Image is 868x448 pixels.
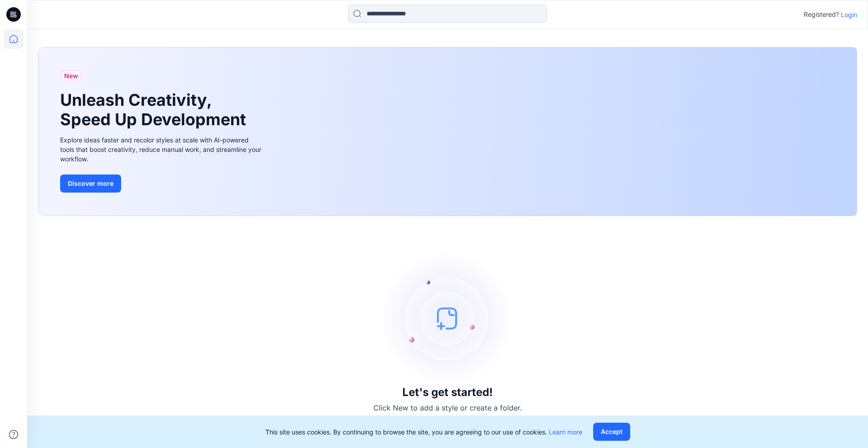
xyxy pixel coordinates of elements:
[60,90,250,129] h1: Unleash Creativity, Speed Up Development
[60,174,264,193] a: Discover more
[265,427,582,437] p: This site uses cookies. By continuing to browse the site, you are agreeing to our use of cookies.
[60,135,264,164] div: Explore ideas faster and recolor styles at scale with AI-powered tools that boost creativity, red...
[64,71,78,81] span: New
[549,428,582,436] a: Learn more
[373,402,522,413] p: Click New to add a style or create a folder.
[804,9,839,20] p: Registered?
[593,423,630,441] button: Accept
[60,174,121,193] button: Discover more
[402,386,493,399] h3: Let's get started!
[841,10,857,19] p: Login
[380,250,515,386] img: empty-state-image.svg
